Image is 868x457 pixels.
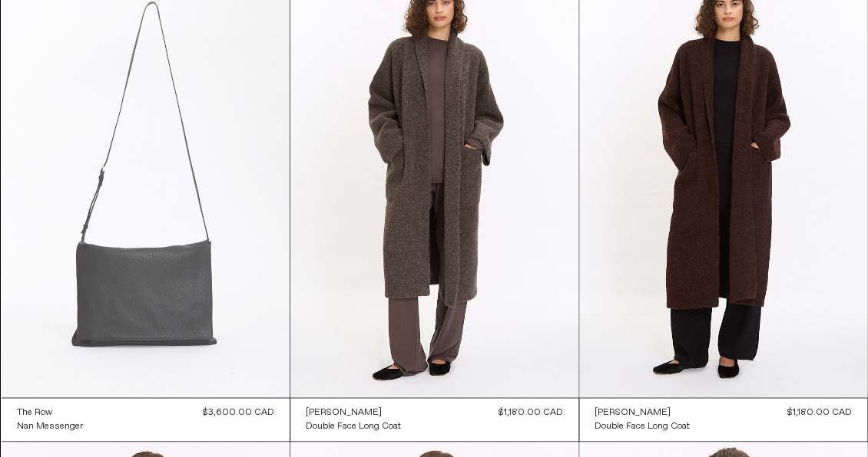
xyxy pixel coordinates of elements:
[306,419,401,433] a: Double Face Long Coat
[595,420,690,433] div: Double Face Long Coat
[203,406,274,419] div: $3,600.00 CAD
[499,406,563,419] div: $1,180.00 CAD
[787,406,852,419] div: $1,180.00 CAD
[306,406,401,419] a: [PERSON_NAME]
[17,419,83,433] a: Nan Messenger
[17,420,83,433] div: Nan Messenger
[306,420,401,433] div: Double Face Long Coat
[595,406,671,419] div: [PERSON_NAME]
[17,406,52,419] div: The Row
[17,406,83,419] a: The Row
[595,419,690,433] a: Double Face Long Coat
[595,406,690,419] a: [PERSON_NAME]
[306,406,382,419] div: [PERSON_NAME]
